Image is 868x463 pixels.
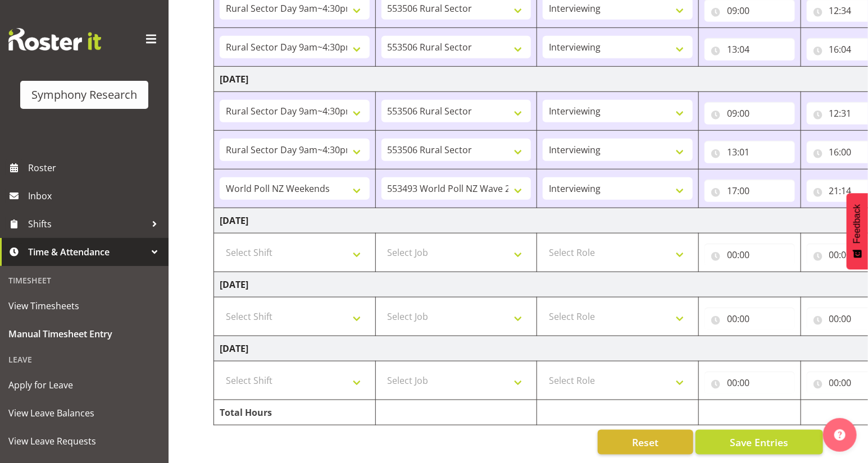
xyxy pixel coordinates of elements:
a: View Timesheets [3,292,166,320]
a: Manual Timesheet Entry [3,320,166,348]
div: Timesheet [3,269,166,292]
button: Reset [598,430,693,455]
button: Feedback - Show survey [847,193,868,269]
input: Click to select... [705,180,795,202]
span: View Timesheets [8,297,160,314]
input: Click to select... [705,38,795,61]
input: Click to select... [705,141,795,163]
div: Symphony Research [31,86,137,103]
span: Inbox [28,187,163,204]
input: Click to select... [705,372,795,394]
td: Total Hours [214,400,376,425]
a: Apply for Leave [3,371,166,399]
img: Rosterit website logo [8,28,101,51]
input: Click to select... [705,308,795,330]
img: help-xxl-2.png [834,429,846,441]
span: Manual Timesheet Entry [8,326,160,342]
span: Feedback [852,204,862,244]
input: Click to select... [705,244,795,266]
div: Leave [3,348,166,371]
a: View Leave Requests [3,427,166,455]
button: Save Entries [696,430,823,455]
span: Time & Attendance [28,244,146,260]
span: Reset [632,435,658,450]
span: Apply for Leave [8,377,160,393]
span: Roster [28,159,163,176]
span: Shifts [28,216,146,232]
input: Click to select... [705,102,795,125]
span: View Leave Requests [8,433,160,450]
span: View Leave Balances [8,405,160,421]
span: Save Entries [730,435,788,450]
a: View Leave Balances [3,399,166,427]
